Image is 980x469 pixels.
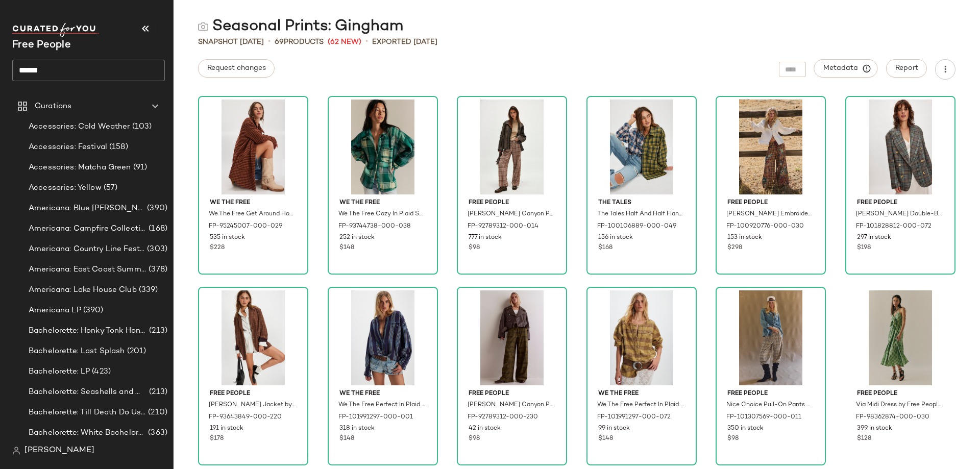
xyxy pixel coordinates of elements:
[338,413,413,422] span: FP-101991297-000-001
[146,264,167,276] span: (378)
[856,210,943,219] span: [PERSON_NAME] Double-Breasted Blazer Jacket by Free People in Yellow, Size: XL
[339,424,375,433] span: 318 in stock
[886,59,927,78] button: Report
[202,290,305,385] img: 93643849_220_a
[895,64,918,72] span: Report
[210,233,245,242] span: 535 in stock
[719,100,822,194] img: 100920776_030_0
[35,101,71,112] span: Curations
[209,210,296,219] span: We The Free Get Around Houndstooth Shirt at Free People in Brown, Size: S
[727,233,762,242] span: 153 in stock
[198,21,208,32] img: svg%3e
[468,222,538,231] span: FP-92789312-000-014
[209,413,282,422] span: FP-93643849-000-220
[597,413,671,422] span: FP-101991297-000-072
[726,222,804,231] span: FP-100920776-000-030
[339,233,375,242] span: 252 in stock
[12,40,71,51] span: Current Company Name
[29,243,145,255] span: Americana: Country Line Festival
[29,284,137,296] span: Americana: Lake House Club
[460,100,563,194] img: 92789312_014_a
[727,424,764,433] span: 350 in stock
[469,434,480,443] span: $98
[338,401,425,410] span: We The Free Perfect In Plaid Pullover at Free People in Black, Size: XS
[856,222,932,231] span: FP-101828812-000-072
[597,401,684,410] span: We The Free Perfect In Plaid Pullover at Free People in Yellow, Size: M
[339,243,354,253] span: $148
[372,37,437,47] p: Exported [DATE]
[29,203,145,214] span: Americana: Blue [PERSON_NAME] Baby
[198,16,403,37] div: Seasonal Prints: Gingham
[209,222,282,231] span: FP-95245007-000-029
[210,389,297,399] span: Free People
[145,243,167,255] span: (303)
[198,59,275,78] button: Request changes
[12,23,99,37] img: cfy_white_logo.C9jOOHJF.svg
[125,345,146,357] span: (201)
[29,427,146,439] span: Bachelorette: White Bachelorette Outfits
[137,284,158,296] span: (339)
[29,366,90,378] span: Bachelorette: LP
[857,199,944,208] span: Free People
[849,100,952,194] img: 101828812_072_c
[29,121,130,133] span: Accessories: Cold Weather
[597,222,676,231] span: FP-100106889-000-049
[726,413,801,422] span: FP-101307569-000-011
[598,434,613,443] span: $148
[210,243,225,253] span: $228
[339,389,426,399] span: We The Free
[210,434,224,443] span: $178
[331,290,434,385] img: 101991297_001_a
[24,445,94,457] span: [PERSON_NAME]
[146,407,167,418] span: (210)
[857,424,892,433] span: 399 in stock
[857,233,891,242] span: 297 in stock
[328,37,361,47] span: (62 New)
[29,182,102,194] span: Accessories: Yellow
[727,243,742,253] span: $298
[209,401,296,410] span: [PERSON_NAME] Jacket by Free People in Brown, Size: XL
[90,366,111,378] span: (423)
[29,345,125,357] span: Bachelorette: Last Splash
[29,407,146,418] span: Bachelorette: Till Death Do Us Party
[131,162,148,174] span: (91)
[29,223,146,235] span: Americana: Campfire Collective
[598,389,685,399] span: We The Free
[146,427,167,439] span: (363)
[598,199,685,208] span: The Tales
[268,36,271,48] span: •
[719,290,822,385] img: 101307569_011_g
[29,386,147,398] span: Bachelorette: Seashells and Wedding Bells
[107,141,128,153] span: (158)
[338,222,411,231] span: FP-93744738-000-038
[331,100,434,194] img: 93744738_038_a
[469,389,555,399] span: Free People
[210,424,243,433] span: 191 in stock
[726,401,813,410] span: Nice Choice Pull-On Pants by Free People in White, Size: S
[823,64,869,73] span: Metadata
[147,386,167,398] span: (213)
[12,447,20,455] img: svg%3e
[207,64,266,72] span: Request changes
[598,243,612,253] span: $168
[102,182,118,194] span: (57)
[339,434,354,443] span: $148
[590,100,693,194] img: 100106889_049_d
[598,424,630,433] span: 99 in stock
[81,305,104,316] span: (390)
[29,325,147,337] span: Bachelorette: Honky Tonk Honey
[275,37,324,47] div: Products
[469,424,501,433] span: 42 in stock
[469,199,555,208] span: Free People
[468,413,538,422] span: FP-92789312-000-230
[202,100,305,194] img: 95245007_029_a
[145,203,167,214] span: (390)
[857,434,871,443] span: $128
[856,413,929,422] span: FP-98362874-000-030
[857,243,871,253] span: $198
[146,223,167,235] span: (168)
[469,233,502,242] span: 777 in stock
[727,389,814,399] span: Free People
[130,121,152,133] span: (103)
[29,264,146,276] span: Americana: East Coast Summer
